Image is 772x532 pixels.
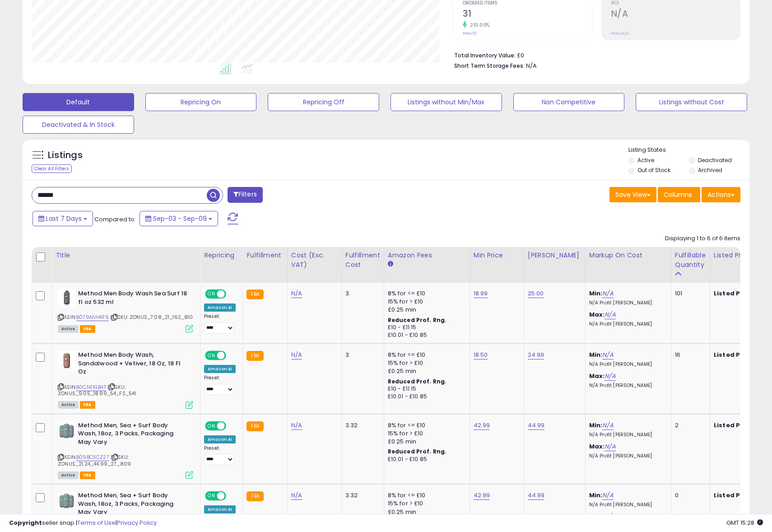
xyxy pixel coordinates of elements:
span: Last 7 Days [46,214,82,223]
div: 3 [345,351,377,359]
span: FBA [80,325,95,333]
div: ASIN: [58,289,193,331]
button: Listings without Min/Max [391,93,502,111]
a: 42.99 [474,491,490,500]
span: Ordered Items [463,1,591,6]
small: FBA [246,491,263,501]
small: Amazon Fees. [388,260,393,268]
div: Preset: [204,313,236,334]
a: N/A [602,289,613,298]
h2: 31 [463,9,591,21]
p: N/A Profit [PERSON_NAME] [589,453,664,459]
span: FBA [80,471,95,479]
button: Sep-03 - Sep-09 [140,211,218,226]
button: Columns [658,187,700,202]
b: Method Men Body Wash Sea Surf 18 fl oz 532 ml [78,289,188,308]
p: N/A Profit [PERSON_NAME] [589,502,664,508]
p: N/A Profit [PERSON_NAME] [589,432,664,438]
button: Default [23,93,134,111]
small: Prev: 10 [463,31,477,36]
a: 18.99 [474,289,488,298]
a: N/A [291,350,302,359]
b: Min: [589,421,603,429]
span: OFF [225,422,239,429]
div: Preset: [204,375,236,395]
img: 31EzSGduSQL._SL40_.jpg [58,421,76,439]
a: N/A [602,491,613,500]
div: 0 [675,491,703,499]
button: Repricing Off [268,93,379,111]
div: 8% for <= £10 [388,491,463,499]
a: 42.99 [474,421,490,430]
div: Cost (Exc. VAT) [291,251,338,270]
div: Preset: [204,445,236,466]
a: B079NVHKF5 [76,313,109,321]
img: 31EzSGduSQL._SL40_.jpg [58,491,76,509]
div: £10.01 - £10.85 [388,393,463,401]
a: 44.99 [528,421,545,430]
span: ON [206,352,217,359]
span: | SKU: ZONUS_9.05_18.99_54_FS_541 [58,383,136,397]
p: N/A Profit [PERSON_NAME] [589,300,664,306]
a: B09BC5CZ27 [76,453,109,461]
b: Listed Price: [714,350,755,359]
b: Method Men, Sea + Surf Body Wash, 18oz, 3 Packs, Packaging May Vary [78,491,188,519]
span: All listings currently available for purchase on Amazon [58,325,79,333]
div: Fulfillment Cost [345,251,380,270]
li: £0 [454,49,734,60]
div: Amazon AI [204,435,236,443]
b: Short Term Storage Fees: [454,62,525,70]
span: ON [206,492,217,500]
b: Min: [589,491,603,499]
div: Markup on Cost [589,251,667,260]
b: Listed Price: [714,491,755,499]
div: 16 [675,351,703,359]
b: Max: [589,310,605,319]
span: All listings currently available for purchase on Amazon [58,401,79,409]
div: Amazon Fees [388,251,466,260]
div: Repricing [204,251,239,260]
h5: Listings [48,149,83,162]
div: 8% for <= £10 [388,289,463,298]
div: £10.01 - £10.85 [388,331,463,339]
img: 31wpw7ZqOIL._SL40_.jpg [58,351,76,369]
div: Amazon AI [204,365,236,373]
div: 101 [675,289,703,298]
b: Reduced Prof. Rng. [388,448,447,455]
small: 210.00% [467,22,490,28]
b: Max: [589,442,605,451]
b: Total Inventory Value: [454,51,516,59]
a: Terms of Use [77,518,116,527]
div: 15% for > £10 [388,298,463,306]
button: Save View [609,187,656,202]
div: £10.01 - £10.85 [388,456,463,463]
span: N/A [526,61,537,70]
button: Repricing On [145,93,257,111]
span: ROI [611,1,740,6]
div: Clear All Filters [32,164,72,173]
span: Columns [664,190,692,199]
a: N/A [605,372,615,381]
div: 2 [675,421,703,429]
a: N/A [291,421,302,430]
div: [PERSON_NAME] [528,251,581,260]
button: Actions [702,187,740,202]
b: Min: [589,289,603,298]
label: Active [637,156,654,164]
span: OFF [225,352,239,359]
span: Sep-03 - Sep-09 [153,214,207,223]
b: Method Men Body Wash, Sandalwood + Vetiver, 18 Oz, 18 Fl Oz [78,351,188,378]
a: 24.99 [528,350,544,359]
div: seller snap | | [9,519,157,527]
img: 31ig-d2-L6L._SL40_.jpg [58,289,76,308]
b: Reduced Prof. Rng. [388,316,447,324]
div: £0.25 min [388,367,463,375]
button: Non Competitive [513,93,625,111]
a: 25.00 [528,289,544,298]
span: All listings currently available for purchase on Amazon [58,471,79,479]
small: FBA [246,289,263,299]
div: 8% for <= £10 [388,421,463,429]
span: ON [206,290,217,298]
span: OFF [225,492,239,500]
button: Deactivated & In Stock [23,116,134,134]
